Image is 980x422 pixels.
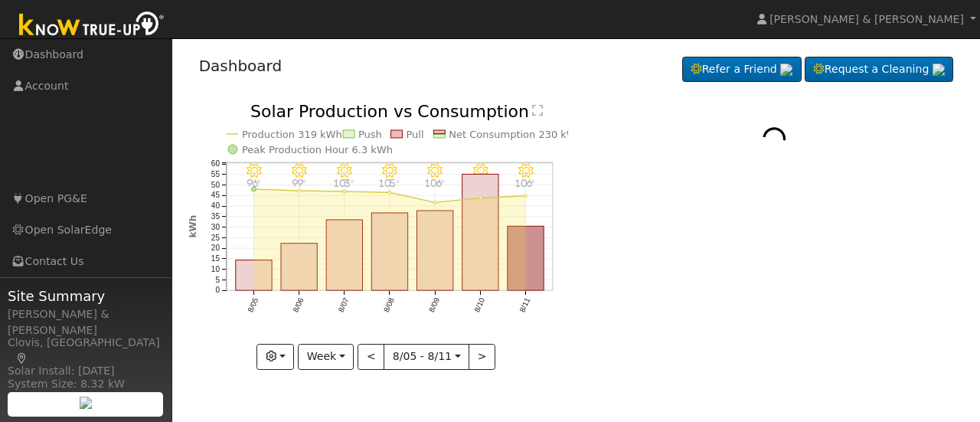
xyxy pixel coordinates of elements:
[769,13,964,25] span: [PERSON_NAME] & [PERSON_NAME]
[15,352,29,365] a: Map
[8,363,164,379] div: Solar Install: [DATE]
[780,64,792,76] img: retrieve
[8,286,164,306] span: Site Summary
[805,57,953,83] a: Request a Cleaning
[8,335,164,367] div: Clovis, [GEOGRAPHIC_DATA]
[11,8,172,43] img: Know True-Up
[682,57,802,83] a: Refer a Friend
[80,397,92,409] img: retrieve
[8,306,164,339] div: [PERSON_NAME] & [PERSON_NAME]
[199,57,283,75] a: Dashboard
[8,376,164,392] div: System Size: 8.32 kW
[933,64,945,76] img: retrieve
